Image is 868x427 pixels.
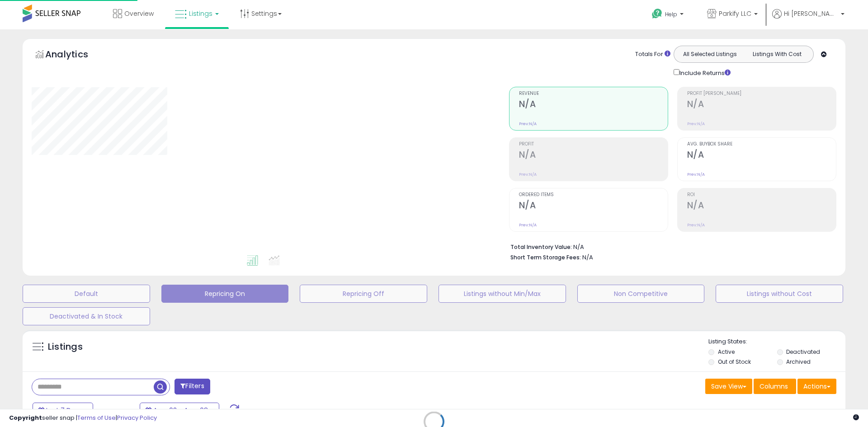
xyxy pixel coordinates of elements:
[519,172,537,177] small: Prev: N/A
[577,285,705,303] button: Non Competitive
[519,192,668,197] span: Ordered Items
[510,253,581,261] b: Short Term Storage Fees:
[519,142,668,147] span: Profit
[519,200,668,212] h2: N/A
[519,121,537,127] small: Prev: N/A
[687,91,836,96] span: Profit [PERSON_NAME]
[687,121,705,127] small: Prev: N/A
[161,285,289,303] button: Repricing On
[510,243,572,251] b: Total Inventory Value:
[772,9,844,29] a: Hi [PERSON_NAME]
[439,285,566,303] button: Listings without Min/Max
[519,91,668,96] span: Revenue
[519,222,537,228] small: Prev: N/A
[687,142,836,147] span: Avg. Buybox Share
[300,285,427,303] button: Repricing Off
[9,413,42,422] strong: Copyright
[784,9,838,18] span: Hi [PERSON_NAME]
[687,150,836,162] h2: N/A
[687,172,705,177] small: Prev: N/A
[510,241,830,252] li: N/A
[651,8,663,19] i: Get Help
[676,48,744,60] button: All Selected Listings
[189,9,212,18] span: Listings
[23,285,150,303] button: Default
[743,48,811,60] button: Listings With Cost
[667,67,741,78] div: Include Returns
[45,48,106,63] h5: Analytics
[687,192,836,197] span: ROI
[519,99,668,111] h2: N/A
[665,10,677,18] span: Help
[687,200,836,212] h2: N/A
[519,150,668,162] h2: N/A
[9,414,157,422] div: seller snap | |
[687,99,836,111] h2: N/A
[23,307,150,325] button: Deactivated & In Stock
[635,50,670,59] div: Totals For
[124,9,154,18] span: Overview
[716,285,843,303] button: Listings without Cost
[687,222,705,228] small: Prev: N/A
[582,253,593,262] span: N/A
[645,1,693,29] a: Help
[719,9,751,18] span: Parkify LLC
